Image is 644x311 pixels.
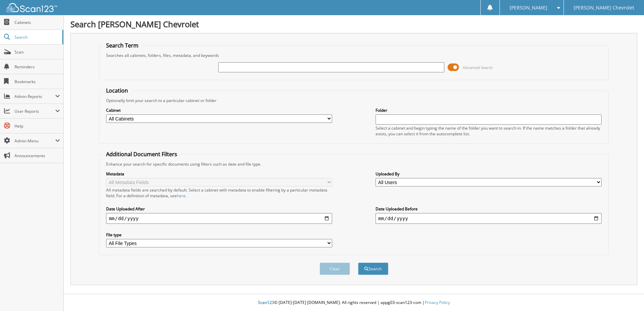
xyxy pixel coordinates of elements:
input: end [376,213,602,224]
legend: Search Term [103,42,142,49]
span: [PERSON_NAME] [510,6,547,10]
span: Bookmarks [14,79,60,84]
span: Help [14,123,60,129]
a: here [177,193,186,199]
legend: Additional Document Filters [103,150,181,158]
span: Reminders [14,64,60,70]
div: Optionally limit your search to a particular cabinet or folder [103,98,605,103]
img: scan123-logo-white.svg [7,3,57,12]
span: Scan [14,49,60,55]
div: All metadata fields are searched by default. Select a cabinet with metadata to enable filtering b... [106,187,332,199]
div: Enhance your search for specific documents using filters such as date and file type. [103,161,605,167]
label: Folder [376,107,602,113]
span: [PERSON_NAME] Chevrolet [574,6,634,10]
label: File type [106,232,332,238]
h1: Search [PERSON_NAME] Chevrolet [70,19,637,30]
span: User Reports [14,108,55,114]
label: Uploaded By [376,171,602,177]
label: Date Uploaded Before [376,206,602,212]
span: Search [14,34,59,40]
button: Clear [320,263,350,275]
legend: Location [103,87,131,94]
label: Cabinet [106,107,332,113]
span: Advanced Search [463,65,493,70]
label: Date Uploaded After [106,206,332,212]
span: Scan123 [258,300,274,305]
span: Admin Menu [14,138,55,144]
span: Announcements [14,153,60,159]
input: start [106,213,332,224]
a: Privacy Policy [425,300,450,305]
button: Search [358,263,388,275]
span: Cabinets [14,20,60,25]
div: Searches all cabinets, folders, files, metadata, and keywords [103,53,605,58]
div: © [DATE]-[DATE] [DOMAIN_NAME]. All rights reserved | appg03-scan123-com | [64,295,644,311]
span: Admin Reports [14,94,55,99]
label: Metadata [106,171,332,177]
div: Select a cabinet and begin typing the name of the folder you want to search in. If the name match... [376,125,602,137]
